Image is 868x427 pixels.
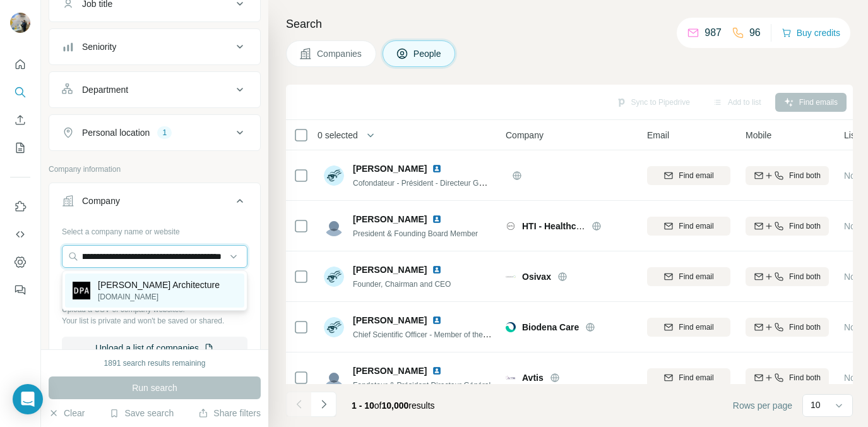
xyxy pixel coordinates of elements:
[746,318,829,337] button: Find both
[789,271,821,282] span: Find both
[353,280,451,289] span: Founder, Chairman and CEO
[506,221,516,231] img: Logo of HTI - Healthcare AND Technology International
[789,220,821,232] span: Find both
[733,399,792,412] span: Rows per page
[82,40,116,53] div: Seniority
[98,279,220,291] p: [PERSON_NAME] Architecture
[10,251,30,274] button: Dashboard
[10,223,30,246] button: Use Surfe API
[432,315,442,325] img: LinkedIn logo
[522,221,718,231] span: HTI - Healthcare AND Technology International
[679,372,713,383] span: Find email
[10,136,30,159] button: My lists
[353,229,478,238] span: President & Founding Board Member
[432,164,442,174] img: LinkedIn logo
[49,407,85,419] button: Clear
[506,322,516,332] img: Logo of Biodena Care
[746,368,829,387] button: Find both
[10,81,30,104] button: Search
[49,75,260,105] button: Department
[311,392,336,417] button: Navigate to next page
[705,25,722,40] p: 987
[413,47,443,60] span: People
[10,109,30,131] button: Enrich CSV
[62,221,247,238] div: Select a company name or website
[317,47,363,60] span: Companies
[789,170,821,181] span: Find both
[353,162,427,175] span: [PERSON_NAME]
[789,372,821,383] span: Find both
[157,127,172,138] div: 1
[198,407,261,419] button: Share filters
[374,400,382,411] span: of
[324,165,344,186] img: Avatar
[49,164,261,175] p: Company information
[10,53,30,76] button: Quick start
[82,83,128,96] div: Department
[62,315,247,327] p: Your list is private and won't be saved or shared.
[382,400,409,411] span: 10,000
[324,317,344,337] img: Avatar
[49,117,260,148] button: Personal location1
[679,220,713,232] span: Find email
[811,399,821,411] p: 10
[679,170,713,181] span: Find email
[647,166,730,185] button: Find email
[324,267,344,287] img: Avatar
[10,195,30,218] button: Use Surfe on LinkedIn
[13,384,43,414] div: Open Intercom Messenger
[432,366,442,376] img: LinkedIn logo
[782,24,840,42] button: Buy credits
[324,368,344,388] img: Avatar
[49,186,260,221] button: Company
[353,364,427,377] span: [PERSON_NAME]
[844,129,862,141] span: Lists
[10,279,30,301] button: Feedback
[104,358,206,369] div: 1891 search results remaining
[73,282,90,299] img: Dominique Perrault Architecture
[679,271,713,282] span: Find email
[432,214,442,224] img: LinkedIn logo
[647,368,730,387] button: Find email
[647,318,730,337] button: Find email
[353,263,427,276] span: [PERSON_NAME]
[324,216,344,236] img: Avatar
[82,126,150,139] div: Personal location
[746,217,829,236] button: Find both
[352,400,374,411] span: 1 - 10
[789,322,821,333] span: Find both
[506,272,516,282] img: Logo of Osivax
[647,217,730,236] button: Find email
[82,195,120,207] div: Company
[353,177,551,188] span: Cofondateur - Président - Directeur Général - Ingénieur IoT
[353,381,490,390] span: Fondateur & Président Directeur Général
[522,371,544,384] span: Avtis
[522,270,551,283] span: Osivax
[353,314,427,327] span: [PERSON_NAME]
[746,129,771,141] span: Mobile
[647,129,669,141] span: Email
[49,32,260,62] button: Seniority
[318,129,358,141] span: 0 selected
[10,13,30,33] img: Avatar
[98,291,220,303] p: [DOMAIN_NAME]
[506,373,516,383] img: Logo of Avtis
[749,25,761,40] p: 96
[353,329,573,339] span: Chief Scientific Officer - Member of the executive board - Founder
[506,129,544,141] span: Company
[353,213,427,226] span: [PERSON_NAME]
[432,265,442,275] img: LinkedIn logo
[746,166,829,185] button: Find both
[647,267,730,286] button: Find email
[286,15,853,33] h4: Search
[746,267,829,286] button: Find both
[679,322,713,333] span: Find email
[62,337,247,359] button: Upload a list of companies
[522,321,579,334] span: Biodena Care
[352,400,435,411] span: results
[109,407,174,419] button: Save search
